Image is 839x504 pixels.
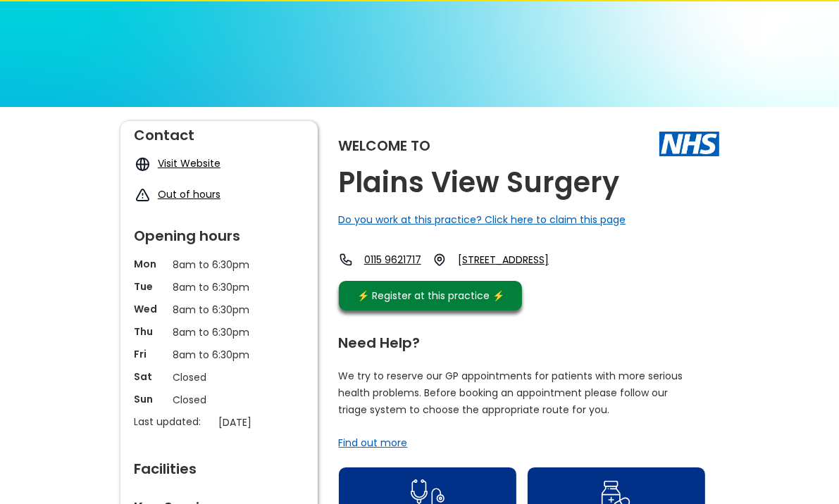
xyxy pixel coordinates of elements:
[135,187,151,203] img: exclamation icon
[433,253,447,267] img: practice location icon
[219,415,311,430] p: [DATE]
[458,253,572,267] a: [STREET_ADDRESS]
[339,367,684,418] p: We try to reserve our GP appointments for patients with more serious health problems. Before book...
[158,156,220,170] a: Visit Website
[135,156,151,172] img: globe icon
[173,302,265,317] p: 8am to 6:30pm
[339,329,705,350] div: Need Help?
[135,415,212,429] p: Last updated:
[173,279,265,295] p: 8am to 6:30pm
[135,325,166,339] p: Thu
[135,121,304,142] div: Contact
[659,132,719,156] img: The NHS logo
[173,347,265,363] p: 8am to 6:30pm
[135,222,304,243] div: Opening hours
[135,392,166,406] p: Sun
[339,139,431,153] div: Welcome to
[364,253,421,267] a: 0115 9621717
[135,279,166,294] p: Tue
[339,281,522,310] a: ⚡️ Register at this practice ⚡️
[135,302,166,316] p: Wed
[135,455,304,476] div: Facilities
[339,253,353,267] img: telephone icon
[173,257,265,272] p: 8am to 6:30pm
[350,288,512,303] div: ⚡️ Register at this practice ⚡️
[339,167,620,199] h2: Plains View Surgery
[158,187,220,201] a: Out of hours
[173,370,265,385] p: Closed
[135,370,166,384] p: Sat
[339,213,626,227] a: Do you work at this practice? Click here to claim this page
[173,392,265,408] p: Closed
[135,347,166,361] p: Fri
[173,325,265,340] p: 8am to 6:30pm
[135,257,166,271] p: Mon
[339,436,408,450] a: Find out more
